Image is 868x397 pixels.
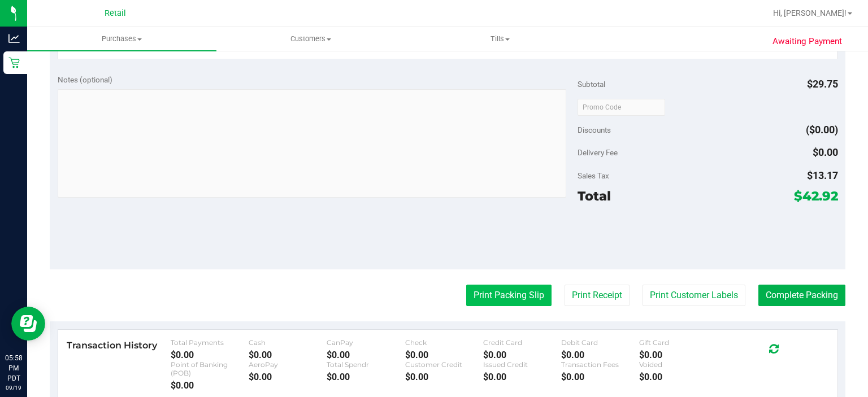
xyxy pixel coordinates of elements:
span: Total [578,188,611,204]
div: $0.00 [405,372,483,382]
div: Check [405,338,483,347]
div: $0.00 [483,350,561,360]
div: Total Spendr [327,360,405,369]
a: Tills [406,27,595,51]
span: Retail [105,8,126,18]
div: Customer Credit [405,360,483,369]
div: Total Payments [171,338,249,347]
span: Delivery Fee [578,148,618,157]
span: $29.75 [807,78,838,90]
div: $0.00 [249,372,327,382]
span: Awaiting Payment [772,35,842,48]
div: $0.00 [171,380,249,391]
div: Cash [249,338,327,347]
span: $13.17 [807,169,838,181]
div: Point of Banking (POB) [171,360,249,377]
button: Print Customer Labels [643,285,745,306]
span: Tills [406,34,594,44]
span: Purchases [27,34,216,44]
div: CanPay [327,338,405,347]
div: $0.00 [171,350,249,360]
div: $0.00 [561,372,639,382]
button: Print Receipt [565,285,630,306]
button: Print Packing Slip [466,285,552,306]
span: Customers [217,34,405,44]
input: Promo Code [578,99,665,116]
div: AeroPay [249,360,327,369]
span: Hi, [PERSON_NAME]! [773,8,847,18]
div: $0.00 [639,372,717,382]
span: Sales Tax [578,171,609,180]
div: $0.00 [249,350,327,360]
inline-svg: Analytics [8,33,20,44]
span: Batch: [102,44,121,52]
span: Discounts [578,120,611,140]
div: Issued Credit [483,360,561,369]
div: $0.00 [483,372,561,382]
div: Transaction Fees [561,360,639,369]
span: $42.92 [794,188,838,204]
span: Subtotal [578,80,605,89]
button: Complete Packing [758,285,845,306]
p: 05:58 PM PDT [5,353,22,383]
span: $0.00 [813,146,838,158]
div: $0.00 [327,350,405,360]
div: Debit Card [561,338,639,347]
div: $0.00 [639,350,717,360]
p: 09/19 [5,383,22,392]
span: Notes (optional) [58,75,112,84]
span: ($0.00) [806,124,838,136]
a: Purchases [27,27,216,51]
div: $0.00 [561,350,639,360]
div: $0.00 [327,372,405,382]
div: Voided [639,360,717,369]
div: Credit Card [483,338,561,347]
span: 2RL-241126-029 [123,44,173,52]
inline-svg: Retail [8,57,20,68]
div: Gift Card [639,338,717,347]
iframe: Resource center [11,307,45,341]
a: Customers [216,27,406,51]
div: $0.00 [405,350,483,360]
